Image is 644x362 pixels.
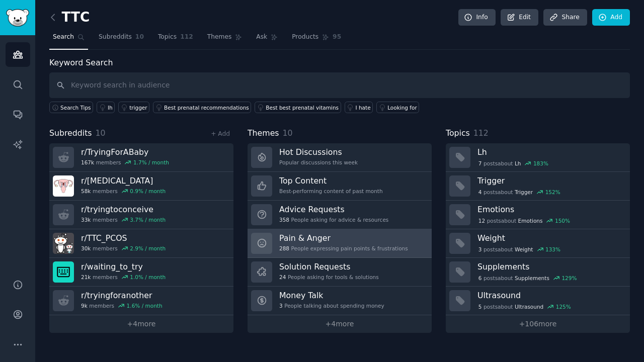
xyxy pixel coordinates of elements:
[279,175,383,186] h3: Top Content
[96,128,106,138] span: 10
[345,102,373,113] a: I hate
[248,287,432,315] a: Money Talk3People talking about spending money
[49,127,92,140] span: Subreddits
[279,302,384,309] div: People talking about spending money
[446,172,630,201] a: Trigger4postsaboutTrigger152%
[292,33,318,42] span: Products
[81,302,163,309] div: members
[279,233,408,243] h3: Pain & Anger
[81,302,88,309] span: 9k
[81,245,166,252] div: members
[458,9,496,26] a: Info
[533,160,548,167] div: 183 %
[81,159,94,166] span: 167k
[130,274,166,281] div: 1.0 % / month
[279,261,379,272] h3: Solution Requests
[446,315,630,333] a: +106more
[135,33,144,42] span: 10
[248,172,432,201] a: Top ContentBest-performing content of past month
[81,204,166,215] h3: r/ tryingtoconceive
[81,216,166,223] div: members
[49,29,88,50] a: Search
[53,233,74,254] img: TTC_PCOS
[477,233,623,243] h3: Weight
[49,201,233,229] a: r/tryingtoconceive33kmembers3.7% / month
[133,159,169,166] div: 1.7 % / month
[60,104,91,111] span: Search Tips
[248,315,432,333] a: +4more
[279,188,383,195] div: Best-performing content of past month
[49,258,233,287] a: r/waiting_to_try21kmembers1.0% / month
[279,216,388,223] div: People asking for advice & resources
[477,302,572,311] div: post s about
[266,104,339,111] div: Best best prenatal vitamins
[81,188,91,195] span: 58k
[515,275,549,282] span: Supplements
[49,172,233,201] a: r/[MEDICAL_DATA]58kmembers0.9% / month
[283,128,293,138] span: 10
[204,29,246,50] a: Themes
[279,204,388,215] h3: Advice Requests
[211,130,230,137] a: + Add
[279,216,289,223] span: 358
[279,290,384,301] h3: Money Talk
[478,217,485,224] span: 12
[81,216,91,223] span: 33k
[153,102,251,113] a: Best prenatal recommendations
[555,217,570,224] div: 150 %
[49,287,233,315] a: r/tryingforanother9kmembers1.6% / month
[81,261,166,272] h3: r/ waiting_to_try
[446,201,630,229] a: Emotions12postsaboutEmotions150%
[477,274,578,283] div: post s about
[53,33,74,42] span: Search
[81,159,169,166] div: members
[592,9,630,26] a: Add
[279,245,408,252] div: People expressing pain points & frustrations
[477,290,623,301] h3: Ultrasound
[477,159,549,168] div: post s about
[248,201,432,229] a: Advice Requests358People asking for advice & resources
[279,245,289,252] span: 288
[478,275,482,282] span: 6
[248,258,432,287] a: Solution Requests24People asking for tools & solutions
[53,175,74,197] img: infertility
[49,10,90,26] h2: TTC
[248,143,432,172] a: Hot DiscussionsPopular discussions this week
[478,160,482,167] span: 7
[97,102,115,113] a: lh
[154,29,197,50] a: Topics112
[446,258,630,287] a: Supplements6postsaboutSupplements129%
[556,303,571,310] div: 125 %
[478,189,482,196] span: 4
[49,72,630,98] input: Keyword search in audience
[255,102,341,113] a: Best best prenatal vitamins
[478,303,482,310] span: 5
[561,275,577,282] div: 129 %
[477,188,561,197] div: post s about
[279,302,283,309] span: 3
[515,246,533,253] span: Weight
[279,274,379,281] div: People asking for tools & solutions
[164,104,249,111] div: Best prenatal recommendations
[477,245,561,254] div: post s about
[501,9,538,26] a: Edit
[446,229,630,258] a: Weight3postsaboutWeight133%
[446,143,630,172] a: Lh7postsaboutLh183%
[356,104,371,111] div: I hate
[248,127,279,140] span: Themes
[81,147,169,157] h3: r/ TryingForABaby
[387,104,417,111] div: Looking for
[130,245,166,252] div: 2.9 % / month
[158,33,177,42] span: Topics
[477,216,571,225] div: post s about
[81,290,163,301] h3: r/ tryingforanother
[81,175,166,186] h3: r/ [MEDICAL_DATA]
[207,33,232,42] span: Themes
[477,175,623,186] h3: Trigger
[256,33,267,42] span: Ask
[446,127,470,140] span: Topics
[545,246,560,253] div: 133 %
[130,188,166,195] div: 0.9 % / month
[376,102,419,113] a: Looking for
[81,274,166,281] div: members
